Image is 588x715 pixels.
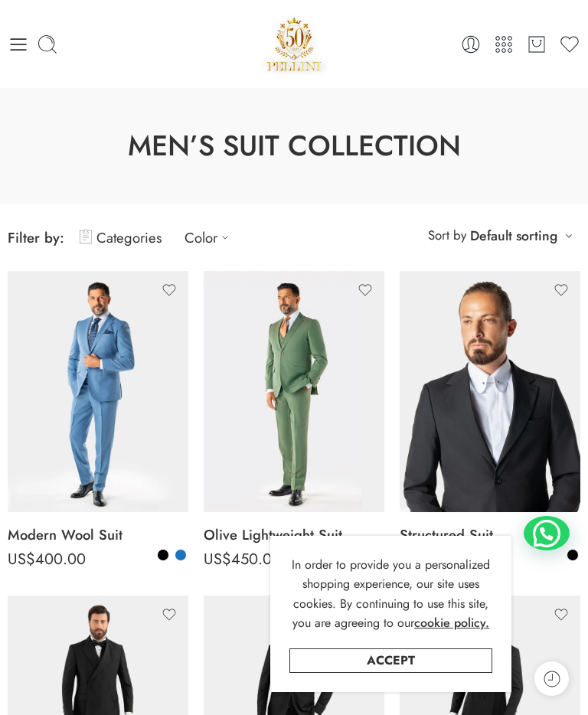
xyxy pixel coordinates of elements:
a: Black [566,548,580,562]
a: Color [185,220,237,256]
a: Olive Lightweight Suit [204,520,384,550]
span: US$ [8,548,35,570]
a: Categories [80,220,162,256]
a: Modern Wool Suit [8,520,188,550]
a: Black [156,548,170,562]
a: Cart [526,34,547,55]
a: cookie policy. [414,613,489,633]
span: Sort by [428,223,466,248]
bdi: 450.00 [204,548,281,570]
a: Wishlist [559,34,580,55]
a: Login / Register [460,34,482,55]
a: Default sorting [470,225,557,246]
h1: Men’s Suit Collection [38,126,550,166]
span: US$ [204,548,231,570]
img: Pellini [261,11,327,77]
bdi: 400.00 [8,548,86,570]
a: Structured Suit [400,520,580,550]
a: Blue [174,548,188,562]
a: Accept [289,648,492,673]
a: Pellini - [261,11,327,77]
span: In order to provide you a personalized shopping experience, our site uses cookies. By continuing ... [292,556,490,632]
span: Filter by: [8,227,64,248]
